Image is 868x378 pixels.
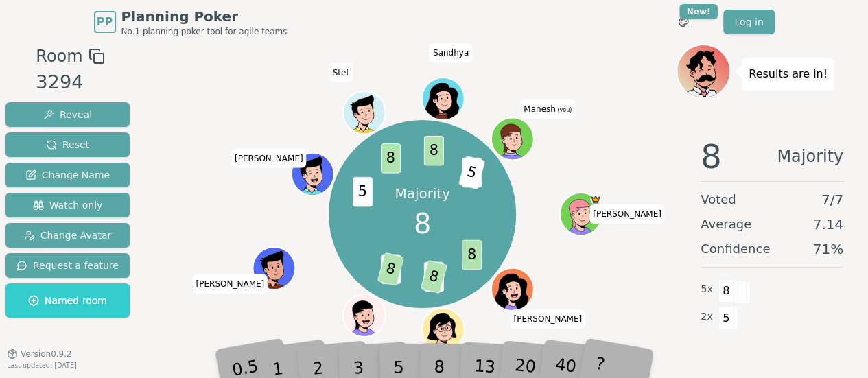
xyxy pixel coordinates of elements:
span: 8 [701,140,722,173]
span: Change Name [25,168,110,182]
button: Reveal [5,102,130,127]
span: 8 [377,252,403,287]
button: Watch only [5,193,130,217]
span: Request a feature [16,259,119,272]
button: Version0.9.2 [7,349,72,359]
span: Named room [28,294,107,307]
span: 5 [718,307,734,330]
span: 8 [462,240,482,270]
button: Request a feature [5,253,130,278]
span: 8 [423,136,443,166]
span: PP [97,14,113,30]
div: New! [679,4,718,19]
span: Reveal [43,108,92,121]
button: Change Name [5,163,130,187]
button: Named room [5,283,130,318]
span: Confidence [701,239,770,259]
span: Last updated: [DATE] [7,362,77,369]
span: Average [701,215,751,234]
span: Majority [777,140,843,173]
p: Majority [395,184,450,203]
span: Voted [701,190,736,209]
span: Click to change your name [430,43,472,62]
span: (you) [556,107,572,113]
span: 7.14 [812,215,843,234]
span: Change Avatar [24,228,112,242]
span: 71 % [813,239,843,259]
span: 5 [352,177,372,207]
button: New! [671,10,696,34]
span: Click to change your name [510,309,585,329]
span: Click to change your name [520,99,575,119]
span: Room [36,44,82,69]
span: 2 x [701,309,713,324]
span: 5 [458,156,484,190]
span: 8 [414,203,431,244]
span: Laura is the host [590,194,600,204]
span: 8 [718,279,734,303]
span: Planning Poker [121,7,288,26]
span: Version 0.9.2 [21,349,72,359]
span: 8 [420,260,447,294]
span: 8 [380,143,400,174]
a: Log in [723,10,774,34]
span: Click to change your name [589,204,665,224]
p: Results are in! [749,64,828,84]
span: Watch only [33,198,103,212]
span: Click to change your name [231,148,307,167]
button: Click to change your avatar [492,119,532,158]
span: Click to change your name [329,62,353,82]
span: 5 x [701,282,713,297]
div: 3294 [36,69,104,97]
span: Click to change your name [192,274,268,294]
span: Reset [46,138,89,152]
a: PPPlanning PokerNo.1 planning poker tool for agile teams [94,7,288,37]
button: Reset [5,132,130,157]
span: 7 / 7 [821,190,843,209]
span: No.1 planning poker tool for agile teams [121,26,288,37]
button: Change Avatar [5,223,130,248]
